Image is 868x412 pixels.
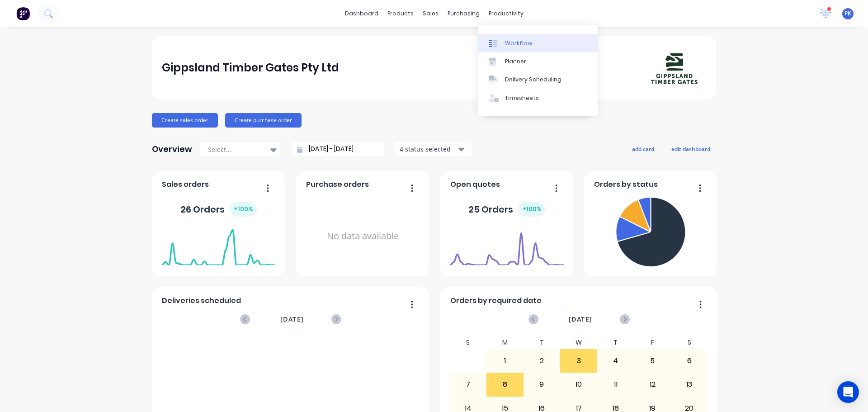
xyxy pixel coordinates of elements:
[561,350,597,372] div: 3
[626,143,660,155] button: add card
[16,7,30,20] img: Factory
[468,202,545,217] div: 25 Orders
[505,94,539,102] div: Timesheets
[450,179,500,190] span: Open quotes
[594,179,658,190] span: Orders by status
[837,381,859,403] div: Open Intercom Messenger
[505,57,526,66] div: Planner
[162,179,209,190] span: Sales orders
[152,113,218,128] button: Create sales order
[478,89,598,107] a: Timesheets
[524,373,560,396] div: 9
[519,202,545,217] div: + 100 %
[450,336,487,349] div: S
[505,76,561,84] div: Delivery Scheduling
[671,373,708,396] div: 13
[306,194,420,279] div: No data available
[634,350,670,372] div: 5
[400,144,457,154] div: 4 status selected
[395,142,472,156] button: 4 status selected
[561,373,597,396] div: 10
[443,7,484,20] div: purchasing
[383,7,418,20] div: products
[306,179,369,190] span: Purchase orders
[597,336,634,349] div: T
[230,202,257,217] div: + 100 %
[478,71,598,89] a: Delivery Scheduling
[665,143,716,155] button: edit dashboard
[487,350,523,372] div: 1
[280,314,304,324] span: [DATE]
[643,47,706,89] img: Gippsland Timber Gates Pty Ltd
[569,314,592,324] span: [DATE]
[484,7,528,20] div: productivity
[598,373,634,396] div: 11
[162,59,339,77] div: Gippsland Timber Gates Pty Ltd
[671,350,708,372] div: 6
[634,373,670,396] div: 12
[418,7,443,20] div: sales
[598,350,634,372] div: 4
[152,140,192,158] div: Overview
[524,336,561,349] div: T
[340,7,383,20] a: dashboard
[844,9,851,18] span: PK
[478,34,598,52] a: Workflow
[524,350,560,372] div: 2
[560,336,597,349] div: W
[487,373,523,396] div: 8
[634,336,671,349] div: F
[505,39,532,47] div: Workflow
[450,373,486,396] div: 7
[486,336,524,349] div: M
[225,113,302,128] button: Create purchase order
[478,52,598,71] a: Planner
[671,336,708,349] div: S
[180,202,257,217] div: 26 Orders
